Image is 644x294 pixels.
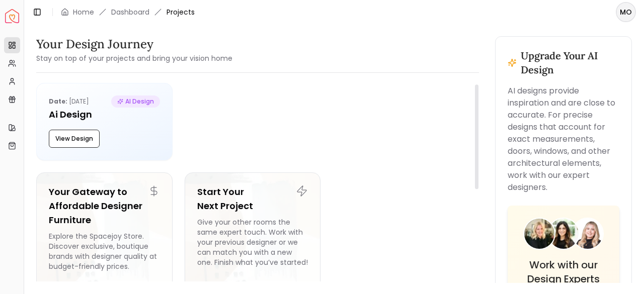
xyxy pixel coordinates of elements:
[520,258,607,286] h4: Work with our Design Experts
[36,53,232,63] small: Stay on top of your projects and bring your vision home
[61,7,195,17] nav: breadcrumb
[548,219,579,262] img: Designer 2
[521,49,619,77] h3: Upgrade Your AI Design
[197,217,308,271] div: Give your other rooms the same expert touch. Work with your previous designer or we can match you...
[111,7,149,17] a: Dashboard
[524,219,554,264] img: Designer 1
[49,95,89,108] p: [DATE]
[49,185,160,227] h5: Your Gateway to Affordable Designer Furniture
[73,7,94,17] a: Home
[616,2,636,22] button: MO
[49,130,100,148] button: View Design
[49,231,160,271] div: Explore the Spacejoy Store. Discover exclusive, boutique brands with designer quality at budget-f...
[5,9,19,23] a: Spacejoy
[167,7,195,17] span: Projects
[49,97,67,106] b: Date:
[5,9,19,23] img: Spacejoy Logo
[111,95,160,108] span: AI Design
[36,36,232,52] h3: Your Design Journey
[49,108,160,122] h5: Ai Design
[197,185,308,213] h5: Start Your Next Project
[617,3,635,21] span: MO
[508,85,619,193] p: AI designs provide inspiration and are close to accurate. For precise designs that account for ex...
[573,219,603,253] img: Designer 3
